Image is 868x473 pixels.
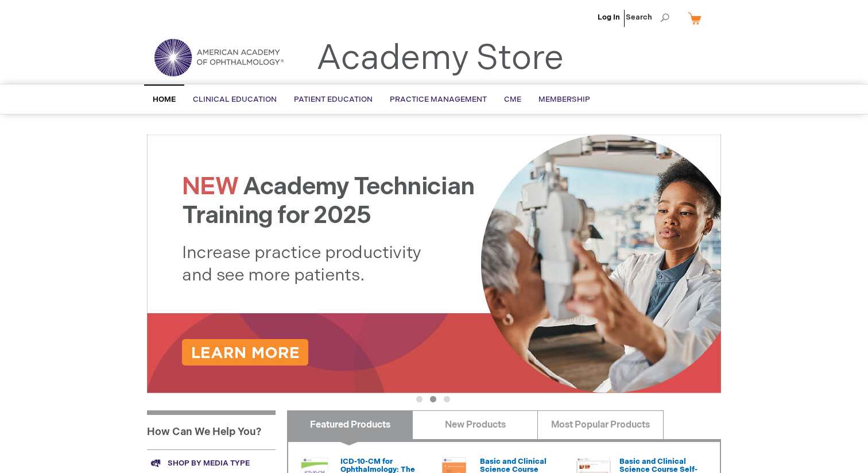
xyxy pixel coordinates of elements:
[598,13,620,22] a: Log In
[538,95,590,104] span: Membership
[294,95,373,104] span: Patient Education
[153,95,176,104] span: Home
[430,396,436,402] button: 2 of 3
[412,410,538,439] a: New Products
[147,410,276,449] h1: How Can We Help You?
[193,95,277,104] span: Clinical Education
[390,95,487,104] span: Practice Management
[537,410,663,439] a: Most Popular Products
[287,410,413,439] a: Featured Products
[444,396,450,402] button: 3 of 3
[626,6,669,29] span: Search
[504,95,521,104] span: CME
[416,396,423,402] button: 1 of 3
[316,38,564,79] a: Academy Store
